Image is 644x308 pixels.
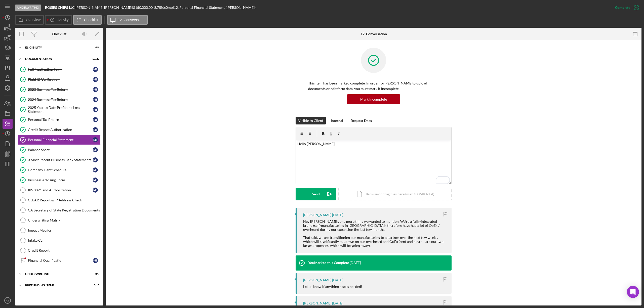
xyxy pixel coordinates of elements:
[328,117,346,124] button: Internal
[18,145,101,155] a: Balance SheetMS
[296,140,451,184] div: To enrich screen reader interactions, please activate Accessibility in Grammarly extension settings
[627,286,639,298] div: Open Intercom Messenger
[28,238,100,242] div: Intake Call
[332,213,343,217] time: 2025-08-15 00:57
[52,32,66,36] div: Checklist
[303,219,447,248] div: Hey [PERSON_NAME], one more thing we wanted to mention. We're a fully-integrated brand (self-manu...
[610,3,641,13] button: Complete
[18,175,101,185] a: Business Advising FormMS
[25,46,87,49] div: Eligibility
[615,3,630,13] div: Complete
[296,117,326,124] button: Visible to Client
[90,57,99,60] div: 12 / 20
[28,138,93,142] div: Personal Financial Statement
[57,18,68,22] label: Activity
[28,248,100,252] div: Credit Report
[93,188,98,193] div: M S
[28,258,93,262] div: Financial Qualification
[3,295,13,305] button: AE
[90,46,99,49] div: 6 / 6
[18,195,101,205] a: CLEAR Report & IP Address Check
[28,158,93,162] div: 3 Most Recent Business Bank Statements
[18,84,101,95] a: 2023 Business Tax ReturnMS
[73,15,102,25] button: Checklist
[28,228,100,232] div: Impact Metrics
[308,80,439,92] p: This item has been marked complete. In order for [PERSON_NAME] to upload documents or edit form d...
[303,213,331,217] div: [PERSON_NAME]
[93,178,98,183] div: M S
[303,285,362,289] div: Let us know if anything else is needed!
[303,301,331,305] div: [PERSON_NAME]
[350,261,361,265] time: 2025-08-13 19:49
[18,74,101,84] a: Plaid ID VerificationMS
[25,57,87,60] div: Documentation
[107,15,148,25] button: 12. Conversation
[18,215,101,225] a: Underwriting Matrix
[18,225,101,235] a: Impact Metrics
[18,125,101,135] a: Credit Report AuthorizationMS
[28,87,93,92] div: 2023 Business Tax Return
[18,165,101,175] a: Company Debt ScheduleMS
[18,235,101,245] a: Intake Call
[25,273,87,276] div: Underwriting
[93,117,98,122] div: M S
[332,278,343,282] time: 2025-08-13 17:24
[332,301,343,305] time: 2025-08-12 04:02
[298,117,323,124] div: Visible to Client
[28,77,93,81] div: Plaid ID Verification
[15,5,41,11] div: Underwriting
[28,208,100,212] div: CA Secretary of State Registration Documents
[308,261,349,265] div: You Marked this Complete
[93,147,98,152] div: M S
[28,106,93,114] div: 2025 Year to Date Profit and Loss Statement
[28,188,93,192] div: IRS 8821 and Authorization
[6,299,9,302] text: AE
[45,15,72,25] button: Activity
[296,188,336,200] button: Send
[347,94,400,104] button: Mark Incomplete
[154,6,164,10] div: 8.75 %
[18,105,101,115] a: 2025 Year to Date Profit and Loss StatementMS
[360,32,387,36] div: 12. Conversation
[93,258,98,263] div: M S
[93,167,98,172] div: M S
[93,87,98,92] div: M S
[164,6,173,10] div: 60 mo
[84,18,98,22] label: Checklist
[93,107,98,112] div: M S
[93,97,98,102] div: M S
[118,18,145,22] label: 12. Conversation
[15,15,44,25] button: Overview
[297,141,450,147] p: Hello [PERSON_NAME],
[18,95,101,105] a: 2024 Business Tax ReturnMS
[90,273,99,276] div: 0 / 8
[18,205,101,215] a: CA Secretary of State Registration Documents
[18,255,101,266] a: Financial QualificationMS
[93,67,98,72] div: M S
[45,6,75,10] div: |
[133,6,154,10] div: $150,000.00
[28,67,93,71] div: Full Application Form
[28,218,100,222] div: Underwriting Matrix
[93,77,98,82] div: M S
[312,188,320,200] div: Send
[75,6,133,10] div: [PERSON_NAME] [PERSON_NAME] |
[18,155,101,165] a: 3 Most Recent Business Bank StatementsMS
[348,117,374,124] button: Request Docs
[25,284,87,287] div: Prefunding Items
[18,115,101,125] a: Personal Tax ReturnMS
[26,18,41,22] label: Overview
[18,135,101,145] a: Personal Financial StatementMS
[90,284,99,287] div: 0 / 15
[28,148,93,152] div: Balance Sheet
[28,168,93,172] div: Company Debt Schedule
[331,117,343,124] div: Internal
[28,128,93,132] div: Credit Report Authorization
[93,137,98,142] div: M S
[351,117,372,124] div: Request Docs
[18,245,101,255] a: Credit Report
[45,5,74,10] b: ROSIES CHIPS LLC
[360,94,387,104] div: Mark Incomplete
[303,278,331,282] div: [PERSON_NAME]
[93,127,98,132] div: M S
